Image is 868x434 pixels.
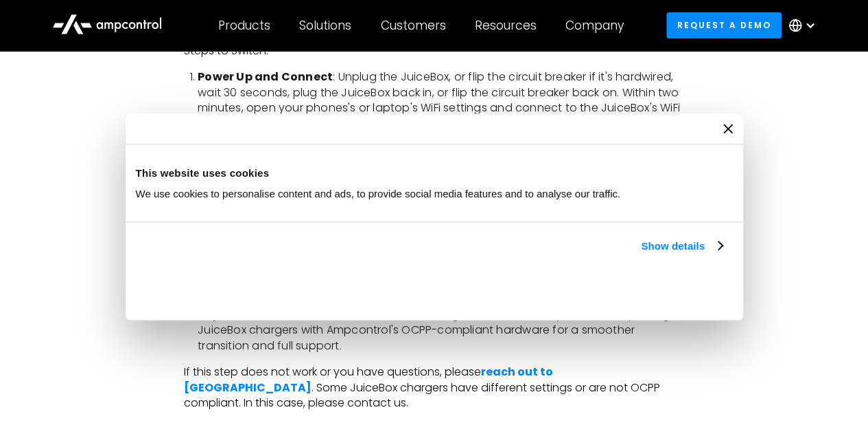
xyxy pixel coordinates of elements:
a: Request a demo [666,12,782,38]
strong: Power Up and Connect [198,69,333,85]
div: Solutions [299,18,351,33]
li: : For more reliable and long-term functionality, consider replacing JuiceBox chargers with Ampcon... [198,307,684,354]
a: Show details [641,238,722,254]
div: Customers [381,18,446,33]
li: : Unplug the JuiceBox, or flip the circuit breaker if it's hardwired, wait 30 seconds, plug the J... [198,69,684,131]
div: Company [565,18,624,33]
span: We use cookies to personalise content and ads, to provide social media features and to analyse ou... [136,188,621,199]
button: Close banner [723,124,733,133]
p: If this step does not work or you have questions, please . Some JuiceBox chargers have different ... [184,365,684,411]
div: This website uses cookies [136,165,733,182]
div: Products [218,18,270,33]
button: Okay [530,270,727,310]
div: Resources [475,18,537,33]
a: reach out to [GEOGRAPHIC_DATA] [184,364,553,395]
p: Steps to Switch: [184,43,684,58]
